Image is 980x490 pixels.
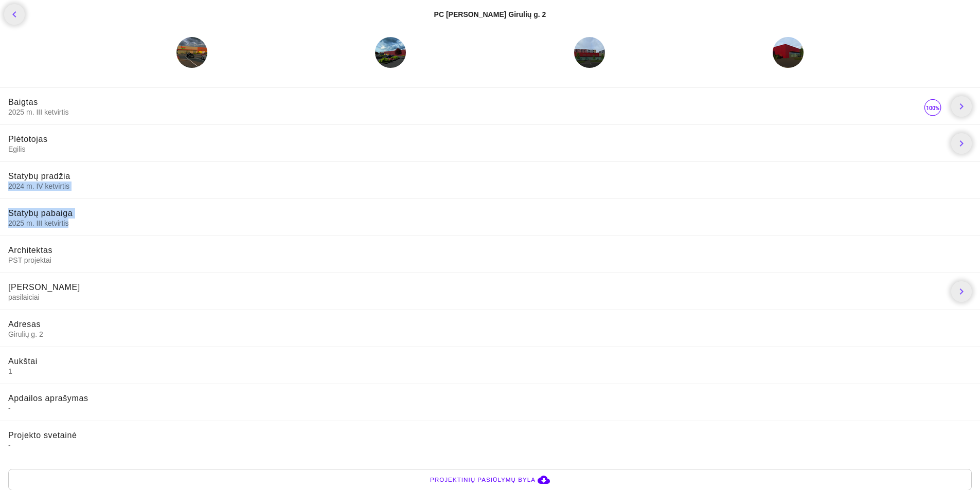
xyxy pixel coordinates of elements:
span: Adresas [8,320,41,329]
span: Statybų pradžia [8,172,70,180]
span: Baigtas [8,98,38,106]
span: Architektas [8,246,52,255]
span: Statybų pabaiga [8,209,73,217]
a: chevron_left [4,4,25,25]
span: 2025 m. III ketvirtis [8,107,922,117]
span: 2025 m. III ketvirtis [8,219,972,228]
span: - [8,441,972,450]
i: chevron_right [955,100,968,113]
span: [PERSON_NAME] [8,283,80,292]
span: PST projektai [8,256,972,265]
span: 2024 m. IV ketvirtis [8,182,972,191]
i: chevron_right [955,137,968,150]
span: Apdailos aprašymas [8,394,88,403]
span: - [8,404,972,413]
i: cloud_download [538,474,550,486]
span: Girulių g. 2 [8,330,972,339]
span: 1 [8,367,972,376]
i: chevron_right [955,285,968,298]
span: Aukštai [8,357,38,366]
span: Plėtotojas [8,135,48,143]
span: Projekto svetainė [8,431,77,440]
img: 100 [922,97,943,118]
span: Projektinių pasiūlymų byla [430,475,536,485]
a: chevron_right [951,133,972,154]
span: pasilaiciai [8,293,943,302]
i: chevron_left [8,8,21,21]
a: chevron_right [951,96,972,117]
div: PC [PERSON_NAME] Girulių g. 2 [434,9,546,20]
a: chevron_right [951,281,972,302]
span: Egilis [8,144,943,154]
